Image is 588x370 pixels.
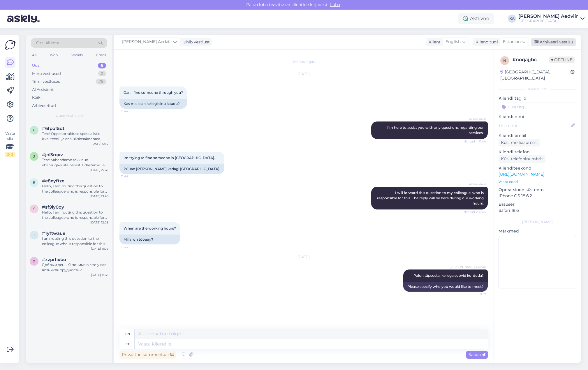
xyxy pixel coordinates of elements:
[121,245,143,249] span: 11:44
[33,154,35,158] span: j
[500,69,571,81] div: [GEOGRAPHIC_DATA], [GEOGRAPHIC_DATA]
[98,71,106,77] div: 2
[499,179,576,184] p: Vaata edasi ...
[32,87,54,93] div: AI Assistent
[499,95,576,101] p: Kliendi tag'id
[36,40,59,46] span: Otsi kliente
[499,219,576,225] div: [PERSON_NAME]
[91,142,108,146] div: [DATE] 0:52
[5,131,15,157] div: Vaata siia
[42,257,66,262] span: #xzprhxbo
[125,329,130,339] div: en
[31,51,38,59] div: All
[90,220,108,225] div: [DATE] 12:08
[473,39,498,45] div: Klienditugi
[499,114,576,120] p: Kliendi nimi
[464,139,486,144] span: Nähtud ✓ 11:44
[119,59,488,64] div: Vestlus algas
[90,168,108,172] div: [DATE] 22:41
[499,139,540,147] div: Küsi meiliaadressi
[119,351,176,359] div: Privaatne kommentaar
[42,157,108,168] div: Tere! Vabandame tekkinud ebamugavuste pärast. Edastame Teie teate Moodle'i [PERSON_NAME] kohta me...
[518,14,585,23] a: [PERSON_NAME] Aedviir[GEOGRAPHIC_DATA]
[124,156,215,160] span: Im trying to find someone in [GEOGRAPHIC_DATA].
[42,184,108,194] div: Hello, I am routing this question to the colleague who is responsible for this topic. The reply m...
[5,152,15,157] div: 2 / 3
[508,15,516,23] div: KA
[464,210,486,214] span: Nähtud ✓ 11:44
[426,39,441,45] div: Klient
[499,87,576,92] div: Kliendi info
[32,103,56,109] div: Arhiveeritud
[503,58,506,63] span: n
[96,79,106,84] div: 75
[499,193,576,199] p: iPhone OS 18.6.2
[119,164,224,174] div: Püüan [PERSON_NAME] kedagi [GEOGRAPHIC_DATA].
[49,51,59,59] div: Web
[499,122,570,129] input: Lisa nimi
[121,109,143,113] span: 11:44
[499,172,544,177] a: [URL][DOMAIN_NAME]
[513,56,549,63] div: # noqajjbc
[95,51,107,59] div: Email
[531,38,576,46] div: Arhiveeri vestlus
[90,194,108,198] div: [DATE] 13:46
[499,149,576,155] p: Kliendi telefon
[124,226,176,230] span: When are the working hours?
[91,273,108,277] div: [DATE] 13:41
[387,125,485,135] span: I'm here to assist you with any questions regarding our services.
[32,79,61,84] div: Tiimi vestlused
[180,39,210,45] div: juhib vestlust
[32,95,41,101] div: Kõik
[91,246,108,251] div: [DATE] 11:09
[499,187,576,193] p: Operatsioonisüsteem
[42,231,65,236] span: #1yftwaue
[33,259,35,263] span: x
[34,233,35,237] span: 1
[377,191,485,205] span: I will forward this question to my colleague, who is responsible for this. The reply will be here...
[518,14,578,19] div: [PERSON_NAME] Aedviir
[458,13,494,24] div: Aktiivne
[469,352,485,357] span: Saada
[33,128,35,132] span: 6
[70,51,84,59] div: Socials
[32,63,40,68] div: Uus
[499,103,576,111] input: Lisa tag
[499,201,576,207] p: Brauser
[499,207,576,214] p: Safari 18.6
[499,228,576,234] p: Märkmed
[464,117,486,121] span: AI Assistent
[464,292,486,296] span: 11:57
[403,282,488,292] div: Please specify who you would like to meet?
[42,126,64,131] span: #6fpof5dt
[33,207,35,211] span: s
[42,236,108,246] div: I am routing this question to the colleague who is responsible for this topic. The reply might ta...
[119,99,187,109] div: Kas ma leian kellegi sinu kaudu?
[450,265,486,269] span: [PERSON_NAME] Aedviir
[42,131,108,142] div: Tere! Õppekorralduse spetsialistid Kvaliteedi- ja analüüsiosakonnast oskavad aidata õppeinfosüste...
[124,90,183,95] span: Can I find someone through you?
[119,71,488,77] div: [DATE]
[499,155,545,163] div: Küsi telefoninumbrit
[98,63,106,68] div: 6
[549,57,575,63] span: Offline
[328,2,342,7] span: Luba
[42,210,108,220] div: Hello, I am routing this question to the colleague who is responsible for this topic. The reply m...
[42,178,64,184] span: #e8eyftze
[413,273,484,278] span: Palun täpsusta, kellega soovid kohtuda?
[56,113,83,118] span: Uued vestlused
[42,152,63,157] span: #jnl3rqxv
[464,182,486,186] span: AI Assistent
[42,262,108,273] div: Добрый день! Я понимаю, что у вас возникли трудности с регистрацией на курсы. Для решения этой пр...
[42,205,64,210] span: #sf9ly0qy
[5,39,16,50] img: Askly Logo
[503,39,521,45] span: Estonian
[499,133,576,139] p: Kliendi email
[33,180,35,185] span: e
[119,254,488,260] div: [DATE]
[499,165,576,171] p: Klienditeekond
[121,174,143,179] span: 11:44
[32,71,61,77] div: Minu vestlused
[126,339,129,349] div: et
[119,235,180,244] div: Millal on tööaeg?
